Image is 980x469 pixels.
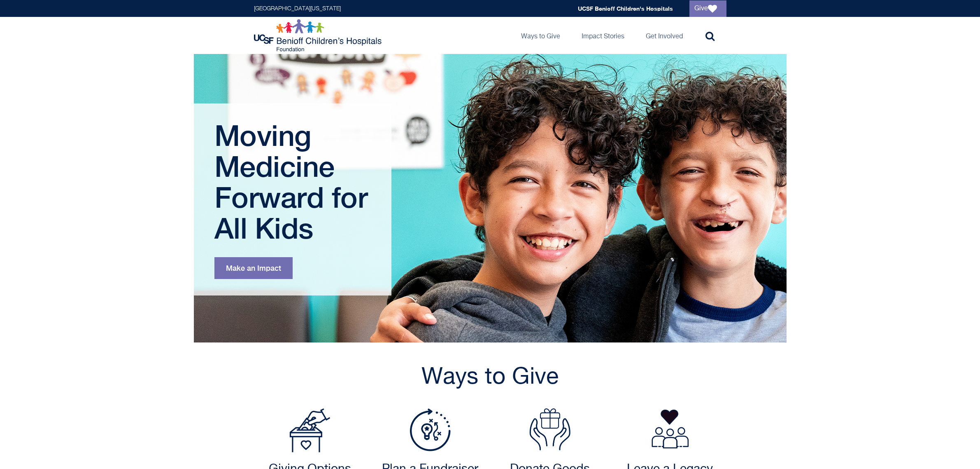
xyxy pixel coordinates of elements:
a: Ways to Give [514,17,567,54]
a: Get Involved [639,17,689,54]
a: UCSF Benioff Children's Hospitals [578,5,673,12]
a: Give [689,0,726,17]
a: Make an Impact [214,257,293,279]
h1: Moving Medicine Forward for All Kids [214,120,373,244]
a: Impact Stories [575,17,631,54]
img: Donate Goods [529,408,570,450]
img: Payment Options [289,408,331,453]
img: Plan a Fundraiser [410,408,451,451]
a: [GEOGRAPHIC_DATA][US_STATE] [254,6,341,12]
img: Logo for UCSF Benioff Children's Hospitals Foundation [254,19,384,52]
h2: Ways to Give [254,363,726,392]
